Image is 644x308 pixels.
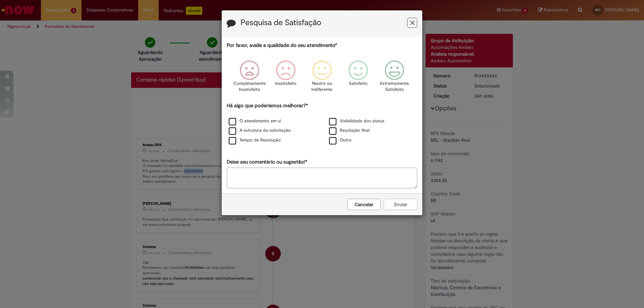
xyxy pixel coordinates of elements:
[275,80,297,87] p: Insatisfeito
[232,55,266,101] div: Completamente Insatisfeito
[305,55,339,101] div: Neutro ou indiferente
[349,80,368,87] p: Satisfeito
[227,159,307,166] label: Deixe seu comentário ou sugestão!*
[310,80,334,93] p: Neutro ou indiferente
[240,18,321,27] label: Pesquisa de Satisfação
[229,137,281,143] label: Tempo de Resolução
[329,118,384,124] label: Visibilidade dos status
[229,127,291,134] label: A estrutura da solicitação
[233,80,266,93] p: Completamente Insatisfeito
[341,55,375,101] div: Satisfeito
[377,55,412,101] div: Extremamente Satisfeito
[329,137,352,143] label: Outro
[380,80,409,93] p: Extremamente Satisfeito
[347,199,381,210] button: Cancelar
[329,127,370,134] label: Resolução final
[229,118,281,124] label: O atendimento em si
[227,42,337,49] label: Por favor, avalie a qualidade do seu atendimento*
[269,55,303,101] div: Insatisfeito
[227,102,417,145] div: Há algo que poderíamos melhorar?*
